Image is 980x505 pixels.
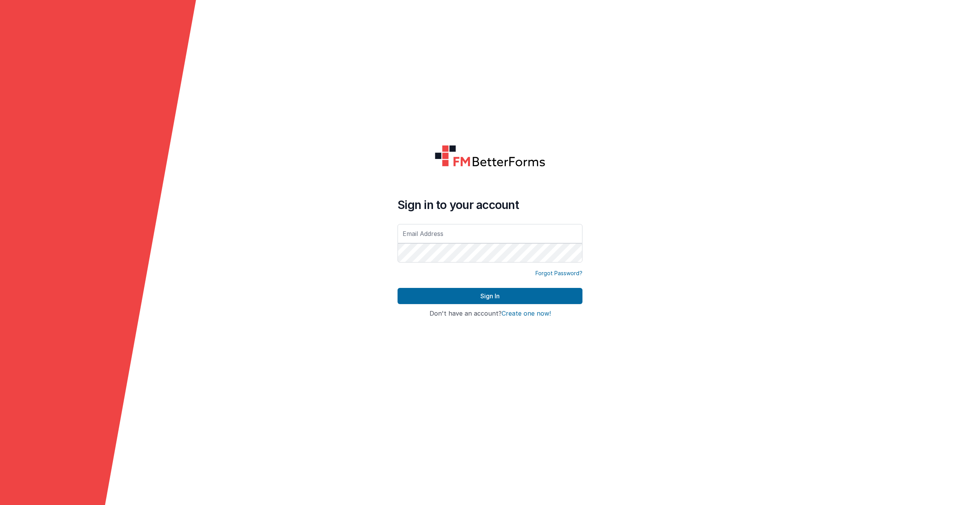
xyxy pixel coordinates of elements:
[398,224,582,243] input: Email Address
[398,198,582,212] h4: Sign in to your account
[398,310,582,317] h4: Don't have an account?
[398,288,582,304] button: Sign In
[535,269,582,277] a: Forgot Password?
[502,310,551,317] button: Create one now!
